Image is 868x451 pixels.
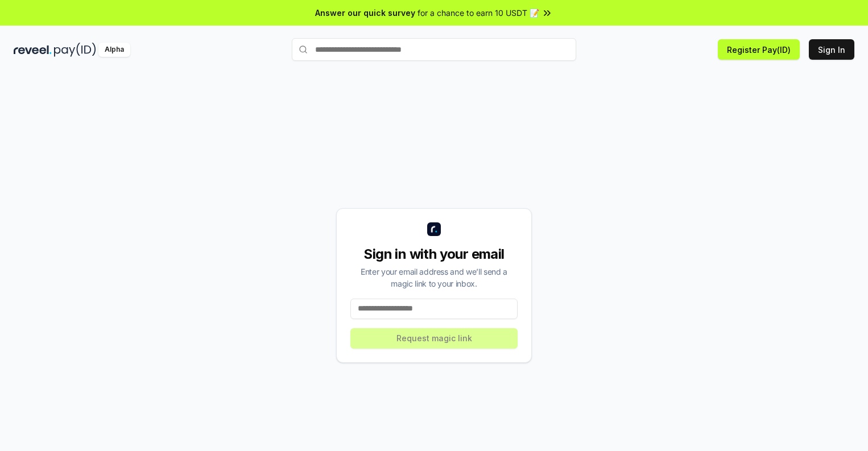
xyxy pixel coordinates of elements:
span: for a chance to earn 10 USDT 📝 [418,7,539,19]
div: Enter your email address and we’ll send a magic link to your inbox. [350,266,518,289]
img: reveel_dark [14,43,52,57]
div: Sign in with your email [350,245,518,263]
img: pay_id [54,43,96,57]
div: Alpha [98,43,130,57]
button: Register Pay(ID) [718,39,800,60]
button: Sign In [809,39,854,60]
img: logo_small [427,222,441,236]
span: Answer our quick survey [315,7,415,19]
